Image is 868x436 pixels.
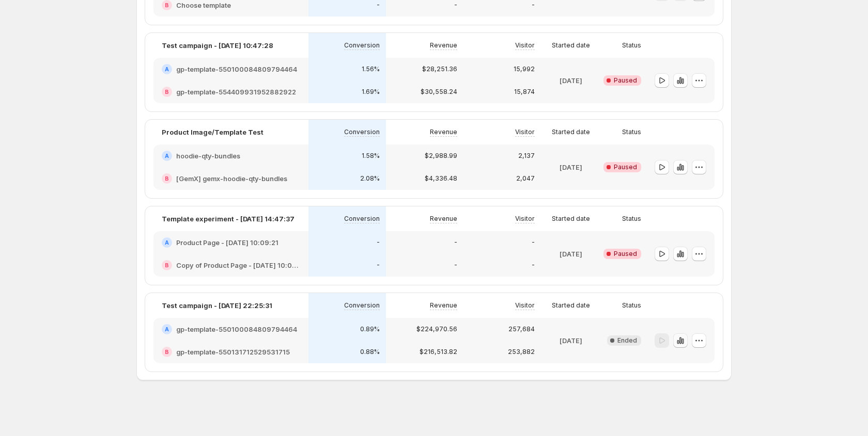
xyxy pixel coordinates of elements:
p: 15,992 [514,65,535,73]
h2: B [165,349,169,355]
p: - [377,1,380,9]
p: Visitor [515,41,535,50]
span: Paused [614,163,637,171]
h2: B [165,175,169,182]
h2: gp-template-554409931952882922 [176,87,296,97]
p: 0.89% [360,325,380,333]
h2: Copy of Product Page - [DATE] 10:09:21 [176,260,300,270]
p: Started date [552,301,590,310]
p: $4,336.48 [425,174,457,183]
p: Visitor [515,215,535,223]
p: 1.69% [362,88,380,96]
p: $28,251.36 [422,65,457,73]
h2: gp-template-550100084809794464 [176,64,297,74]
p: Status [622,215,641,223]
p: Template experiment - [DATE] 14:47:37 [162,214,295,224]
h2: gp-template-550131712529531715 [176,347,290,357]
h2: B [165,2,169,8]
p: [DATE] [560,75,582,86]
p: Revenue [430,301,457,310]
span: Paused [614,76,637,85]
p: [DATE] [560,249,582,259]
p: Conversion [344,41,380,50]
p: Status [622,301,641,310]
p: Conversion [344,128,380,136]
h2: A [165,153,169,159]
p: $224,970.56 [416,325,457,333]
p: 1.56% [362,65,380,73]
p: [DATE] [560,335,582,346]
p: Visitor [515,301,535,310]
h2: gp-template-550100084809794464 [176,324,297,334]
span: Ended [617,336,637,345]
h2: B [165,89,169,95]
p: 257,684 [508,325,535,333]
p: Started date [552,41,590,50]
h2: A [165,326,169,332]
h2: Product Page - [DATE] 10:09:21 [176,237,278,248]
p: 0.88% [360,348,380,356]
p: - [454,238,457,247]
p: - [377,238,380,247]
p: 2,047 [516,174,535,183]
p: Started date [552,215,590,223]
h2: B [165,262,169,268]
p: Product Image/Template Test [162,127,263,137]
p: 2.08% [360,174,380,183]
p: - [377,261,380,269]
p: - [532,238,535,247]
p: Conversion [344,301,380,310]
p: Started date [552,128,590,136]
span: Paused [614,250,637,258]
p: Revenue [430,41,457,50]
p: Test campaign - [DATE] 22:25:31 [162,300,272,311]
h2: A [165,239,169,246]
p: - [454,261,457,269]
p: 1.58% [362,152,380,160]
p: Conversion [344,215,380,223]
p: - [532,1,535,9]
p: Status [622,41,641,50]
p: Visitor [515,128,535,136]
p: Status [622,128,641,136]
p: - [532,261,535,269]
p: 15,874 [514,88,535,96]
p: $216,513.82 [420,348,457,356]
h2: A [165,66,169,72]
p: $2,988.99 [425,152,457,160]
h2: hoodie-qty-bundles [176,151,240,161]
p: [DATE] [560,162,582,172]
p: Revenue [430,128,457,136]
p: 253,882 [508,348,535,356]
h2: [GemX] gemx-hoodie-qty-bundles [176,173,287,184]
p: $30,558.24 [421,88,457,96]
p: Revenue [430,215,457,223]
p: 2,137 [518,152,535,160]
p: Test campaign - [DATE] 10:47:28 [162,40,273,51]
p: - [454,1,457,9]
